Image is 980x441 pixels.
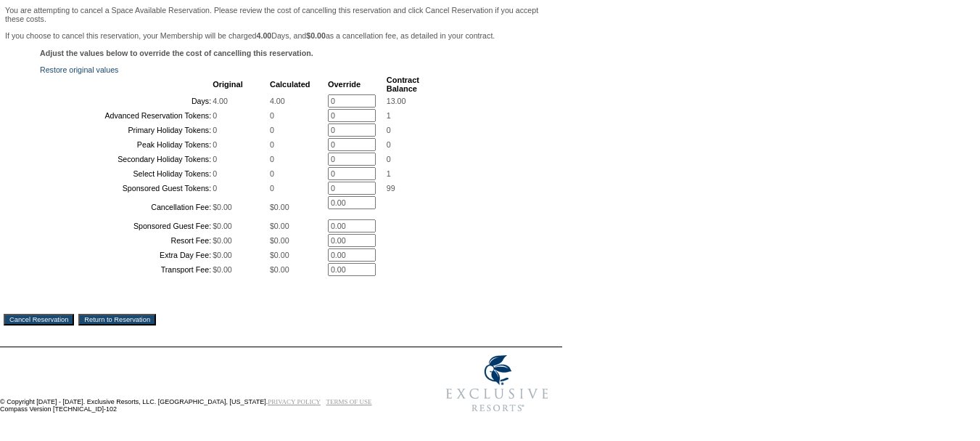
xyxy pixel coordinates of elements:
[270,80,310,89] b: Calculated
[270,155,274,163] span: 0
[328,80,361,89] b: Override
[326,398,372,405] a: TERMS OF USE
[40,49,313,57] b: Adjust the values below to override the cost of cancelling this reservation.
[270,97,285,105] span: 4.00
[387,126,391,134] span: 0
[270,251,289,259] span: $0.00
[213,184,217,193] span: 0
[5,31,557,40] p: If you choose to cancel this reservation, your Membership will be charged Days, and as a cancella...
[5,6,557,23] p: You are attempting to cancel a Space Available Reservation. Please review the cost of cancelling ...
[387,76,419,93] b: Contract Balance
[41,153,211,166] td: Secondary Holiday Tokens:
[41,109,211,122] td: Advanced Reservation Tokens:
[41,196,211,218] td: Cancellation Fee:
[4,314,74,325] input: Cancel Reservation
[41,138,211,151] td: Peak Holiday Tokens:
[213,97,228,105] span: 4.00
[78,314,156,325] input: Return to Reservation
[41,234,211,247] td: Resort Fee:
[41,182,211,195] td: Sponsored Guest Tokens:
[213,80,243,89] b: Original
[213,155,217,163] span: 0
[41,219,211,232] td: Sponsored Guest Fee:
[41,94,211,108] td: Days:
[40,65,118,74] a: Restore original values
[387,111,391,120] span: 1
[213,126,217,134] span: 0
[270,236,289,245] span: $0.00
[270,169,274,178] span: 0
[387,155,391,163] span: 0
[387,184,395,193] span: 99
[213,140,217,149] span: 0
[41,263,211,276] td: Transport Fee:
[270,126,274,134] span: 0
[268,398,321,405] a: PRIVACY POLICY
[432,347,562,420] img: Exclusive Resorts
[41,124,211,137] td: Primary Holiday Tokens:
[270,265,289,274] span: $0.00
[387,169,391,178] span: 1
[213,203,232,211] span: $0.00
[387,97,406,105] span: 13.00
[270,222,289,230] span: $0.00
[213,251,232,259] span: $0.00
[387,140,391,149] span: 0
[213,222,232,230] span: $0.00
[257,31,272,40] b: 4.00
[41,248,211,262] td: Extra Day Fee:
[270,184,274,193] span: 0
[213,236,232,245] span: $0.00
[213,265,232,274] span: $0.00
[213,111,217,120] span: 0
[306,31,326,40] b: $0.00
[270,140,274,149] span: 0
[41,167,211,180] td: Select Holiday Tokens:
[213,169,217,178] span: 0
[270,111,274,120] span: 0
[270,203,289,211] span: $0.00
